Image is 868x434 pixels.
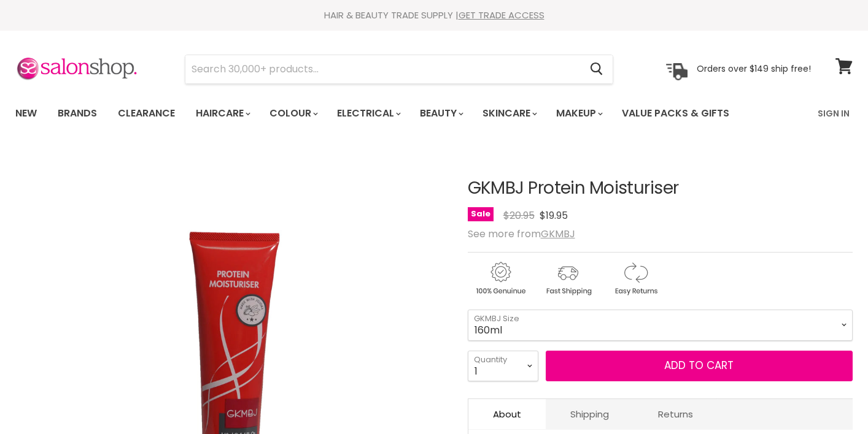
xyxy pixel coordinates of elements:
[546,351,853,381] button: Add to cart
[541,227,575,241] a: GKMBJ
[697,63,811,74] p: Orders over $149 ship free!
[503,208,535,223] span: $20.95
[187,101,258,126] a: Haircare
[603,260,668,297] img: returns.gif
[468,260,533,297] img: genuine.gif
[6,96,775,131] ul: Main menu
[547,101,610,126] a: Makeup
[634,399,718,429] a: Returns
[260,101,325,126] a: Colour
[580,55,613,83] button: Search
[546,399,634,429] a: Shipping
[468,399,546,429] a: About
[468,351,538,381] select: Quantity
[185,55,580,83] input: Search
[6,101,46,126] a: New
[411,101,471,126] a: Beauty
[468,179,853,198] h1: GKMBJ Protein Moisturiser
[473,101,544,126] a: Skincare
[48,101,106,126] a: Brands
[664,358,734,373] span: Add to cart
[468,207,494,221] span: Sale
[109,101,184,126] a: Clearance
[535,260,600,297] img: shipping.gif
[328,101,408,126] a: Electrical
[540,208,568,223] span: $19.95
[459,9,544,21] a: GET TRADE ACCESS
[185,55,613,84] form: Product
[468,227,575,241] span: See more from
[613,101,738,126] a: Value Packs & Gifts
[810,101,857,126] a: Sign In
